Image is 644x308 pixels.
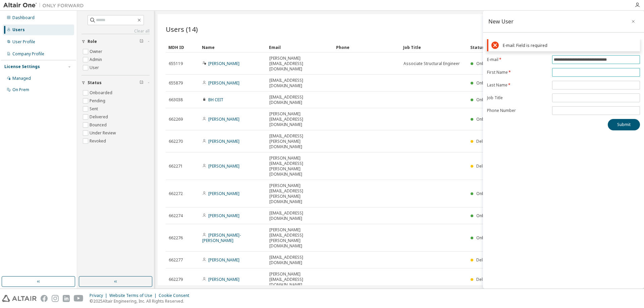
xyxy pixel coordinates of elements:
[90,121,108,129] label: Bounced
[269,255,330,265] span: [EMAIL_ADDRESS][DOMAIN_NAME]
[208,191,239,196] a: [PERSON_NAME]
[487,108,548,113] label: Phone Number
[90,137,107,145] label: Revoked
[476,257,495,263] span: Delivered
[12,27,25,33] div: Users
[476,235,499,241] span: Onboarded
[470,42,598,53] div: Status
[269,78,330,88] span: [EMAIL_ADDRESS][DOMAIN_NAME]
[208,97,223,103] a: BH CEIT
[476,138,495,144] span: Delivered
[208,257,239,263] a: [PERSON_NAME]
[336,42,398,53] div: Phone
[208,163,239,169] a: [PERSON_NAME]
[140,80,144,85] span: Clear filter
[476,276,495,282] span: Delivered
[169,80,183,86] span: 655879
[169,97,183,103] span: 663038
[12,87,29,93] div: On Prem
[487,95,548,101] label: Job Title
[487,57,548,62] label: E-mail
[12,15,35,20] div: Dashboard
[140,39,144,44] span: Clear filter
[169,213,183,219] span: 662274
[82,34,150,49] button: Role
[82,28,150,34] a: Clear all
[166,24,198,34] span: Users (14)
[269,56,330,72] span: [PERSON_NAME][EMAIL_ADDRESS][DOMAIN_NAME]
[269,133,330,149] span: [EMAIL_ADDRESS][PERSON_NAME][DOMAIN_NAME]
[90,64,100,72] label: User
[90,129,117,137] label: Under Review
[476,97,499,103] span: Onboarded
[12,51,44,57] div: Company Profile
[169,257,183,263] span: 662277
[476,61,499,66] span: Onboarded
[88,39,97,44] span: Role
[90,298,193,304] p: © 2025 Altair Engineering, Inc. All Rights Reserved.
[476,116,499,122] span: Onboarded
[476,191,499,196] span: Onboarded
[63,295,70,302] img: linkedin.svg
[208,80,239,86] a: [PERSON_NAME]
[169,139,183,144] span: 662270
[88,80,102,85] span: Status
[269,183,330,204] span: [PERSON_NAME][EMAIL_ADDRESS][PERSON_NAME][DOMAIN_NAME]
[90,56,103,64] label: Admin
[202,232,241,243] a: [PERSON_NAME]-[PERSON_NAME]
[74,295,84,302] img: youtube.svg
[208,213,239,219] a: [PERSON_NAME]
[4,64,40,69] div: License Settings
[269,210,330,221] span: [EMAIL_ADDRESS][DOMAIN_NAME]
[608,119,640,130] button: Submit
[90,48,104,56] label: Owner
[12,76,31,81] div: Managed
[476,163,495,169] span: Delivered
[41,295,48,302] img: facebook.svg
[3,2,87,9] img: Altair One
[169,164,183,169] span: 662271
[488,19,514,24] div: New User
[476,213,499,219] span: Onboarded
[269,111,330,127] span: [PERSON_NAME][EMAIL_ADDRESS][DOMAIN_NAME]
[2,295,37,302] img: altair_logo.svg
[82,75,150,90] button: Status
[169,277,183,282] span: 662279
[269,271,330,288] span: [PERSON_NAME][EMAIL_ADDRESS][DOMAIN_NAME]
[90,105,99,113] label: Sent
[169,191,183,196] span: 662272
[90,97,107,105] label: Pending
[476,80,499,86] span: Onboarded
[168,42,197,53] div: MDH ID
[109,293,159,298] div: Website Terms of Use
[269,42,331,53] div: Email
[12,39,35,45] div: User Profile
[169,117,183,122] span: 662269
[208,276,239,282] a: [PERSON_NAME]
[202,42,264,53] div: Name
[487,82,548,88] label: Last Name
[90,113,109,121] label: Delivered
[90,293,109,298] div: Privacy
[269,227,330,249] span: [PERSON_NAME][EMAIL_ADDRESS][PERSON_NAME][DOMAIN_NAME]
[169,61,183,66] span: 655119
[52,295,59,302] img: instagram.svg
[503,43,637,48] div: E-mail: Field is required
[208,138,239,144] a: [PERSON_NAME]
[90,89,114,97] label: Onboarded
[169,235,183,241] span: 662276
[403,42,465,53] div: Job Title
[487,70,548,75] label: First Name
[269,95,330,105] span: [EMAIL_ADDRESS][DOMAIN_NAME]
[159,293,193,298] div: Cookie Consent
[269,156,330,177] span: [PERSON_NAME][EMAIL_ADDRESS][PERSON_NAME][DOMAIN_NAME]
[208,61,239,66] a: [PERSON_NAME]
[208,116,239,122] a: [PERSON_NAME]
[404,61,460,66] span: Associate Structural Engineer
